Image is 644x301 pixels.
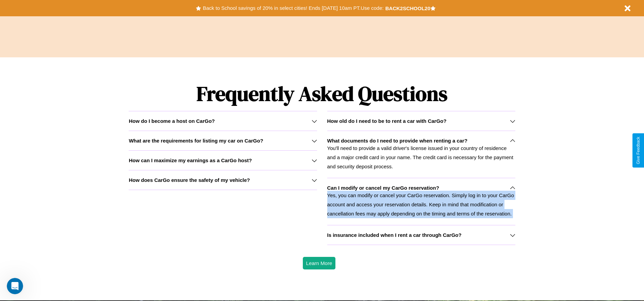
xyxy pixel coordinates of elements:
iframe: Intercom live chat [7,278,23,294]
h1: Frequently Asked Questions [129,76,515,111]
b: BACK2SCHOOL20 [385,5,430,11]
h3: How old do I need to be to rent a car with CarGo? [327,118,447,124]
h3: How do I become a host on CarGo? [129,118,215,124]
p: Yes, you can modify or cancel your CarGo reservation. Simply log in to your CarGo account and acc... [327,191,515,218]
button: Back to School savings of 20% in select cities! Ends [DATE] 10am PT.Use code: [201,3,385,13]
button: Learn More [303,257,336,269]
p: You'll need to provide a valid driver's license issued in your country of residence and a major c... [327,144,515,171]
h3: How does CarGo ensure the safety of my vehicle? [129,177,250,183]
h3: Can I modify or cancel my CarGo reservation? [327,185,439,191]
h3: Is insurance included when I rent a car through CarGo? [327,232,462,238]
h3: What documents do I need to provide when renting a car? [327,138,467,144]
div: Give Feedback [636,137,641,164]
h3: What are the requirements for listing my car on CarGo? [129,138,263,144]
h3: How can I maximize my earnings as a CarGo host? [129,157,252,163]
